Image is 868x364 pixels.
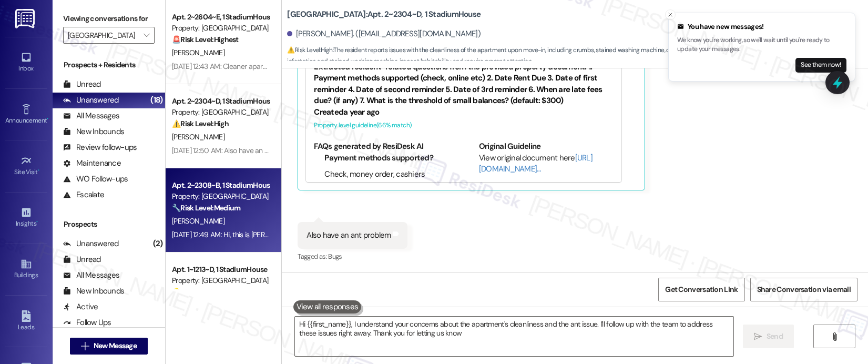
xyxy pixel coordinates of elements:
span: [PERSON_NAME] [172,216,224,226]
div: WO Follow-ups [63,174,128,185]
button: Get Conversation Link [658,278,744,301]
div: Apt. 1~1213~D, 1 StadiumHouse [172,264,269,275]
b: FAQs generated by ResiDesk AI [314,141,423,151]
a: Insights • [5,204,47,232]
span: [PERSON_NAME] [172,48,224,57]
img: ResiDesk Logo [15,9,37,28]
div: Apt. 2~2308~B, 1 StadiumHouse [172,180,269,191]
div: Property: [GEOGRAPHIC_DATA] [172,191,269,202]
div: All Messages [63,110,119,122]
div: [PERSON_NAME]. ([EMAIL_ADDRESS][DOMAIN_NAME]) [287,28,481,39]
span: Bugs [328,252,342,261]
strong: ⚠️ Risk Level: High [172,119,229,128]
span: New Message [94,340,137,351]
span: • [47,115,48,123]
div: Follow Ups [63,317,111,328]
li: Payment methods supported? [324,153,449,164]
strong: ⚠️ Risk Level: High [287,46,332,54]
textarea: Hi {{first_name}}, I understand your concerns about the apartment's cleanliness and the ant issue... [295,317,733,356]
label: Viewing conversations for [63,11,155,27]
input: All communities [68,27,138,44]
button: Share Conversation via email [750,278,857,301]
div: (18) [148,92,165,108]
div: Property: [GEOGRAPHIC_DATA] [172,275,269,286]
span: Send [767,331,783,342]
div: [DATE] 12:49 AM: Hi, this is [PERSON_NAME]'s mom. Our phone numbers were mixed up. [PERSON_NAME]'... [172,230,810,239]
button: Close toast [665,9,676,20]
span: Get Conversation Link [665,284,738,295]
div: You have new messages! [677,22,846,32]
button: Send [743,325,794,348]
i:  [81,342,89,350]
i:  [754,332,762,341]
button: See them now! [795,58,846,73]
div: Review follow-ups [63,142,137,153]
p: We know you're working, so we'll wait until you're ready to update your messages. [677,36,846,54]
a: Buildings [5,255,47,284]
div: Property level guideline ( 66 % match) [314,120,614,131]
div: Unanswered [63,238,119,249]
span: Share Conversation via email [757,284,851,295]
strong: 🔧 Risk Level: Medium [172,203,240,213]
div: New Inbounds [63,286,124,297]
div: Unread [63,79,101,90]
div: Property: [GEOGRAPHIC_DATA] [172,23,269,34]
div: Apt. 2~2604~E, 1 StadiumHouse [172,12,269,23]
div: [DATE] 12:43 AM: Cleaner apartment. Had to kill so many spiders, cockroaches, and bed bugs. [172,62,456,71]
strong: 💡 Risk Level: Low [172,287,228,297]
div: Active [63,301,98,312]
b: [GEOGRAPHIC_DATA]: Apt. 2~2304~D, 1 StadiumHouse [287,9,481,20]
div: [DATE] 12:50 AM: Also have an ant problem [172,146,302,155]
div: Property: [GEOGRAPHIC_DATA] [172,107,269,118]
div: New Inbounds [63,126,124,137]
i:  [831,332,839,341]
a: [URL][DOMAIN_NAME]… [479,153,593,174]
button: New Message [70,338,148,355]
a: Site Visit • [5,152,47,180]
div: Prospects [53,219,165,230]
a: Inbox [5,48,47,77]
div: Also have an ant problem [307,230,391,241]
strong: 🚨 Risk Level: Highest [172,35,239,44]
div: Escalate [63,189,104,200]
div: Extracted resident-related questions from the provided property document: 1. Payment methods supp... [314,53,614,107]
div: Apt. 2~2304~D, 1 StadiumHouse [172,96,269,107]
div: Unread [63,254,101,265]
div: Unanswered [63,95,119,106]
span: [PERSON_NAME] [172,132,224,141]
li: Check, money order, cashiers check, online payment [324,169,449,191]
a: Leads [5,307,47,336]
b: Original Guideline [479,141,541,151]
span: • [36,218,38,226]
div: Created a year ago [314,107,614,118]
span: • [38,167,39,174]
span: : The resident reports issues with the cleanliness of the apartment upon move-in, including crumb... [287,45,868,67]
div: Prospects + Residents [53,59,165,70]
div: All Messages [63,270,119,281]
div: (2) [150,236,166,252]
i:  [144,31,149,39]
div: Tagged as: [298,249,407,264]
div: View original document here [479,153,614,175]
div: Maintenance [63,158,121,169]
